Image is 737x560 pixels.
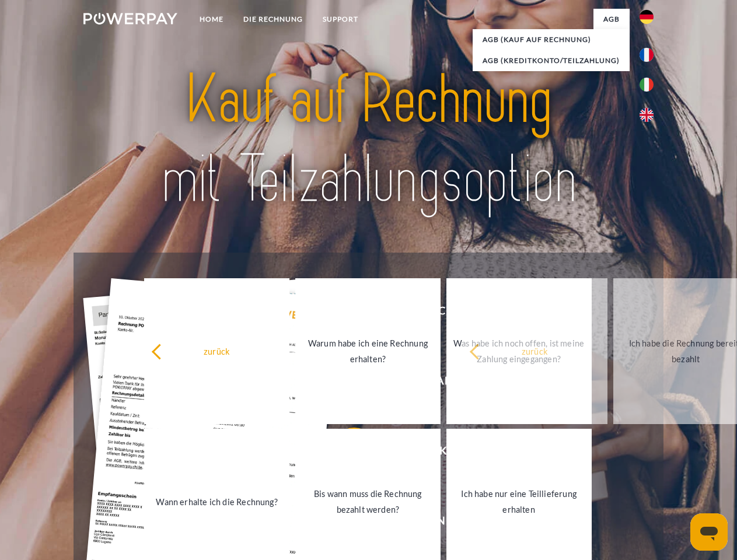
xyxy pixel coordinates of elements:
[151,343,282,359] div: zurück
[233,9,313,30] a: DIE RECHNUNG
[640,108,654,122] img: en
[473,29,630,50] a: AGB (Kauf auf Rechnung)
[453,486,585,517] div: Ich habe nur eine Teillieferung erhalten
[302,335,434,367] div: Warum habe ich eine Rechnung erhalten?
[690,513,728,551] iframe: Schaltfläche zum Öffnen des Messaging-Fensters
[190,9,233,30] a: Home
[640,78,654,92] img: it
[640,10,654,24] img: de
[151,494,282,509] div: Wann erhalte ich die Rechnung?
[83,13,177,24] img: logo-powerpay-white.svg
[469,343,600,359] div: zurück
[593,9,630,30] a: agb
[302,486,434,517] div: Bis wann muss die Rechnung bezahlt werden?
[640,48,654,62] img: fr
[111,56,626,223] img: title-powerpay_de.svg
[473,50,630,71] a: AGB (Kreditkonto/Teilzahlung)
[446,278,592,424] a: Was habe ich noch offen, ist meine Zahlung eingegangen?
[313,9,368,30] a: SUPPORT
